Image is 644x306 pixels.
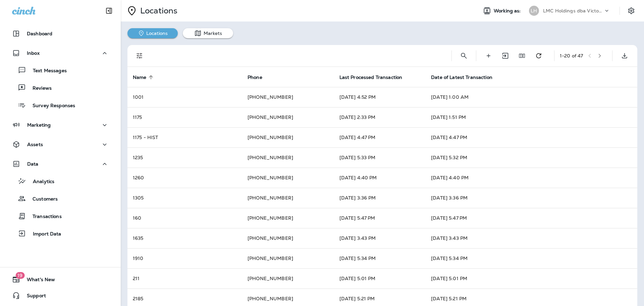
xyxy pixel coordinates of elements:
[242,107,334,127] td: [PHONE_NUMBER]
[7,174,114,188] button: Analytics
[133,75,147,80] span: Name
[426,248,637,268] td: [DATE] 5:34 PM
[618,49,631,62] button: Export as CSV
[127,228,242,248] td: 1635
[7,118,114,132] button: Marketing
[242,268,334,289] td: [PHONE_NUMBER]
[26,103,75,109] p: Survey Responses
[515,49,529,62] button: Edit Fields
[26,68,67,74] p: Text Messages
[7,157,114,171] button: Data
[7,81,114,95] button: Reviews
[334,268,426,289] td: [DATE] 5:01 PM
[532,52,545,58] span: Refresh transaction statistics
[7,63,114,77] button: Text Messages
[248,74,271,80] span: Phone
[26,196,58,203] p: Customers
[242,168,334,188] td: [PHONE_NUMBER]
[127,107,242,127] td: 1175
[457,49,471,62] button: Search Locations
[27,161,39,167] p: Data
[27,122,51,128] p: Marketing
[242,208,334,228] td: [PHONE_NUMBER]
[426,268,637,289] td: [DATE] 5:01 PM
[242,87,334,107] td: [PHONE_NUMBER]
[334,248,426,268] td: [DATE] 5:34 PM
[334,127,426,147] td: [DATE] 4:47 PM
[334,228,426,248] td: [DATE] 3:43 PM
[426,147,637,168] td: [DATE] 5:32 PM
[334,168,426,188] td: [DATE] 4:40 PM
[529,6,539,16] div: LH
[334,87,426,107] td: [DATE] 4:52 PM
[426,87,637,107] td: [DATE] 1:00 AM
[426,168,637,188] td: [DATE] 4:40 PM
[7,273,114,286] button: 19What's New
[20,293,46,301] span: Support
[27,31,52,36] p: Dashboard
[339,75,402,80] span: Last Processed Transaction
[26,214,62,220] p: Transactions
[7,138,114,151] button: Assets
[138,6,177,16] p: Locations
[426,228,637,248] td: [DATE] 3:43 PM
[20,277,55,285] span: What's New
[242,228,334,248] td: [PHONE_NUMBER]
[242,248,334,268] td: [PHONE_NUMBER]
[127,28,178,38] button: Locations
[498,49,512,62] button: Import Locations
[127,147,242,168] td: 1235
[242,147,334,168] td: [PHONE_NUMBER]
[127,87,242,107] td: 1001
[426,107,637,127] td: [DATE] 1:51 PM
[26,85,52,92] p: Reviews
[7,98,114,112] button: Survey Responses
[625,5,637,17] button: Settings
[7,27,114,40] button: Dashboard
[26,179,54,185] p: Analytics
[560,53,583,58] div: 1 - 20 of 47
[431,75,492,80] span: Date of Latest Transaction
[431,74,501,80] span: Date of Latest Transaction
[543,8,603,13] p: LMC Holdings dba Victory Lane Quick Oil Change
[127,168,242,188] td: 1260
[183,28,233,38] button: Markets
[426,208,637,228] td: [DATE] 5:47 PM
[127,268,242,289] td: 211
[127,248,242,268] td: 1910
[7,46,114,60] button: Inbox
[339,74,411,80] span: Last Processed Transaction
[334,147,426,168] td: [DATE] 5:33 PM
[27,50,40,56] p: Inbox
[127,208,242,228] td: 160
[27,142,43,147] p: Assets
[334,107,426,127] td: [DATE] 2:33 PM
[242,188,334,208] td: [PHONE_NUMBER]
[7,191,114,206] button: Customers
[248,75,262,80] span: Phone
[26,231,61,237] p: Import Data
[133,74,155,80] span: Name
[133,49,146,62] button: Filters
[242,127,334,147] td: [PHONE_NUMBER]
[100,4,118,17] button: Collapse Sidebar
[127,188,242,208] td: 1305
[494,8,522,14] span: Working as:
[7,226,114,241] button: Import Data
[426,188,637,208] td: [DATE] 3:36 PM
[7,289,114,302] button: Support
[426,127,637,147] td: [DATE] 4:47 PM
[7,209,114,223] button: Transactions
[334,188,426,208] td: [DATE] 3:36 PM
[334,208,426,228] td: [DATE] 5:47 PM
[127,127,242,147] td: 1175 - HIST
[15,272,24,279] span: 19
[482,49,495,62] button: Create Location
